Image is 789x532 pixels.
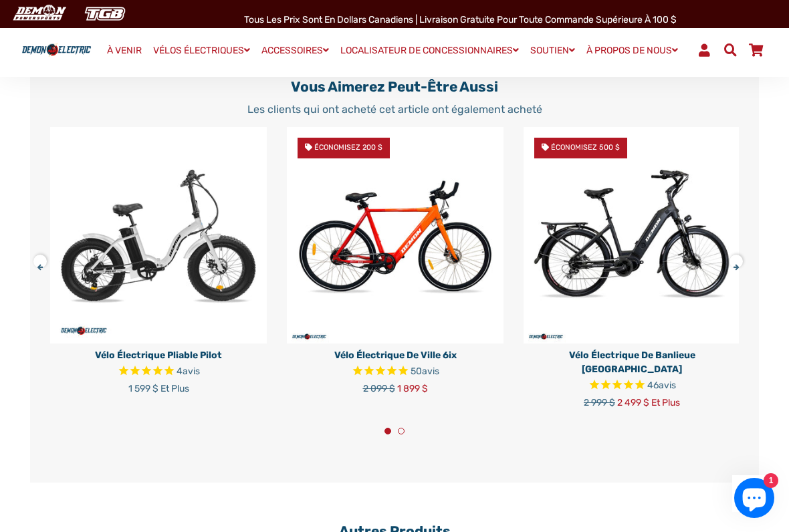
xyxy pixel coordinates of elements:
font: Vélo électrique pliable Pilot [95,350,222,361]
a: Vélo électrique de banlieue [GEOGRAPHIC_DATA] Noté 4,6 sur 5 étoiles 46 avis 2 999 $ 2 499 $ et plus [524,344,740,410]
font: avis [422,366,439,377]
span: 4 avis [177,366,200,377]
a: Vélo électrique de ville 6ix Noté 4,8 sur 5 étoiles 50 avis 2 099 $ 1 899 $ [287,344,503,396]
span: Noté 4,8 sur 5 étoiles 50 avis [287,364,503,380]
font: Tous les prix sont en dollars canadiens | Livraison gratuite pour toute commande supérieure à 100 $ [244,14,677,25]
font: Vélo électrique de banlieue [GEOGRAPHIC_DATA] [569,350,695,375]
a: LOCALISATEUR DE CONCESSIONNAIRES [336,41,524,60]
button: 1 of 2 [384,428,391,434]
font: Vélo électrique de ville 6ix [334,350,457,361]
img: Vélo électrique de ville 6ix - Demon Electric [287,127,503,344]
span: Noté 4,6 sur 5 étoiles 46 avis [524,378,740,394]
span: Noté 5,0 sur 5 étoiles 4 avis [50,364,267,380]
font: 46 [647,380,659,391]
font: Économisez 500 $ [551,143,620,152]
button: 2 of 2 [398,428,405,434]
font: 2 499 $ et plus [617,397,680,408]
font: 1 599 $ et plus [128,383,189,394]
a: SOUTIEN [526,41,580,60]
font: SOUTIEN [530,45,569,56]
font: VÉLOS ÉLECTRIQUES [153,45,244,56]
img: Vélo électrique pliable Pilot - Demon Electric [50,127,267,344]
a: Vélo électrique de banlieue Tronio - Demon Electric Économisez 500 $ [524,127,740,344]
font: À PROPOS DE NOUS [586,45,672,56]
img: TGB Canada [78,3,132,25]
font: 1 899 $ [397,383,428,394]
a: ACCESSOIRES [257,41,334,60]
a: Vélo électrique de ville 6ix - Demon Electric Économisez 200 $ [287,127,503,344]
font: 4 [177,366,183,377]
img: Logo de Demon Electric [20,43,93,57]
a: VÉLOS ÉLECTRIQUES [148,41,255,60]
font: ACCESSOIRES [261,45,323,56]
font: Économisez 200 $ [314,143,382,152]
span: 46 avis [647,380,676,391]
font: Vous aimerez peut-être aussi [291,78,498,95]
inbox-online-store-chat: Chat de la boutique en ligne Shopify [730,478,778,521]
font: avis [659,380,676,391]
font: LOCALISATEUR DE CONCESSIONNAIRES [340,45,513,56]
font: À VENIR [107,45,142,56]
a: À PROPOS DE NOUS [582,41,683,60]
img: Vélo électrique de banlieue Tronio - Demon Electric [524,127,740,344]
font: 50 [411,366,422,377]
font: Les clients qui ont acheté cet article ont également acheté [247,103,542,116]
font: 2 999 $ [584,397,615,408]
a: À VENIR [102,41,146,60]
span: 50 avis [411,366,439,377]
img: Démon électrique [7,3,71,25]
font: avis [183,366,200,377]
font: 2 099 $ [363,383,395,394]
a: Vélo électrique pliable Pilot Noté 5,0 sur 5 étoiles 4 avis 1 599 $ et plus [50,344,267,396]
